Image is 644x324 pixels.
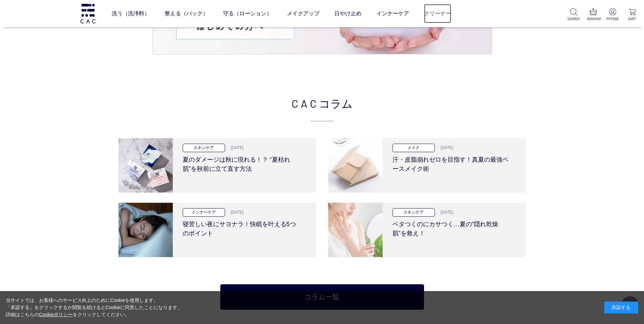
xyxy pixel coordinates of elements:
[604,302,638,313] div: 承諾する
[392,217,511,238] h3: ベタつくのにカサつく…夏の“隠れ乾燥肌”を救え！
[328,138,383,193] img: 汗・皮脂崩れゼロを目指す！真夏の最強ベースメイク術
[587,8,600,21] a: RANKING
[437,209,454,215] p: [DATE]
[183,144,225,152] p: スキンケア
[328,203,383,257] img: ベタつくのにカサつく…夏の“隠れ乾燥肌”を救え！
[567,8,580,21] a: SEARCH
[227,145,244,151] p: [DATE]
[118,203,173,257] img: 寝苦しい夜にサヨナラ！快眠を叶える5つのポイント
[392,152,511,174] h3: 汗・皮脂崩れゼロを目指す！真夏の最強ベースメイク術
[165,4,208,23] a: 整える（パック）
[223,4,272,23] a: 守る（ローション）
[567,16,580,21] p: SEARCH
[437,145,454,151] p: [DATE]
[118,203,316,257] a: 寝苦しい夜にサヨナラ！快眠を叶える5つのポイント インナーケア [DATE] 寝苦しい夜にサヨナラ！快眠を叶える5つのポイント
[227,209,244,215] p: [DATE]
[328,138,526,193] a: 汗・皮脂崩れゼロを目指す！真夏の最強ベースメイク術 メイク [DATE] 汗・皮脂崩れゼロを目指す！真夏の最強ベースメイク術
[319,95,353,111] span: コラム
[39,312,73,317] a: Cookieポリシー
[392,208,435,217] p: スキンケア
[376,4,409,23] a: インナーケア
[183,152,301,174] h3: 夏のダメージは秋に現れる！？ “夏枯れ肌”を秋前に立て直す方法
[606,16,619,21] p: MYPAGE
[626,8,639,21] a: CART
[183,208,225,217] p: インナーケア
[118,95,526,121] h2: CAC
[626,16,639,21] p: CART
[118,138,173,193] img: 夏のダメージは秋に現れる！？ “夏枯れ肌”を秋前に立て直す方法
[183,217,301,238] h3: 寝苦しい夜にサヨナラ！快眠を叶える5つのポイント
[6,297,182,318] div: 当サイトでは、お客様へのサービス向上のためにCookieを使用します。 「承諾する」をクリックするか閲覧を続けるとCookieに同意したことになります。 詳細はこちらの をクリックしてください。
[112,4,150,23] a: 洗う（洗浄料）
[287,4,319,23] a: メイクアップ
[118,138,316,193] a: 夏のダメージは秋に現れる！？ “夏枯れ肌”を秋前に立て直す方法 スキンケア [DATE] 夏のダメージは秋に現れる！？ “夏枯れ肌”を秋前に立て直す方法
[220,284,424,310] a: コラム一覧
[424,4,451,23] a: クリーナー
[392,144,435,152] p: メイク
[606,8,619,21] a: MYPAGE
[79,4,96,23] img: logo
[328,203,526,257] a: ベタつくのにカサつく…夏の“隠れ乾燥肌”を救え！ スキンケア [DATE] ベタつくのにカサつく…夏の“隠れ乾燥肌”を救え！
[334,4,362,23] a: 日やけ止め
[587,16,600,21] p: RANKING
